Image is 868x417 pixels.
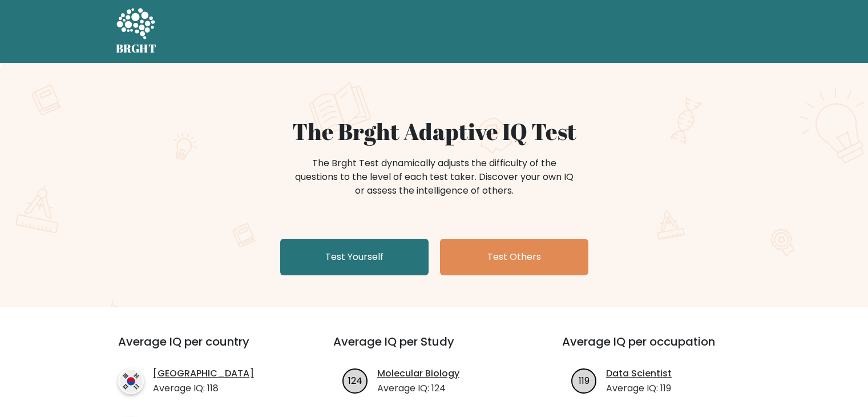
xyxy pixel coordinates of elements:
a: Molecular Biology [377,367,459,380]
h1: The Brght Adaptive IQ Test [156,118,713,145]
text: 119 [579,374,590,387]
a: Test Yourself [280,239,429,275]
h3: Average IQ per occupation [562,335,764,362]
h3: Average IQ per country [118,335,292,362]
p: Average IQ: 118 [153,382,254,395]
img: country [118,368,144,394]
text: 124 [348,374,362,387]
div: The Brght Test dynamically adjusts the difficulty of the questions to the level of each test take... [292,157,577,198]
a: Data Scientist [606,367,672,380]
h5: BRGHT [116,42,157,55]
h3: Average IQ per Study [333,335,535,362]
p: Average IQ: 119 [606,382,672,395]
a: BRGHT [116,5,157,58]
a: Test Others [440,239,588,275]
p: Average IQ: 124 [377,382,459,395]
a: [GEOGRAPHIC_DATA] [153,367,254,380]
